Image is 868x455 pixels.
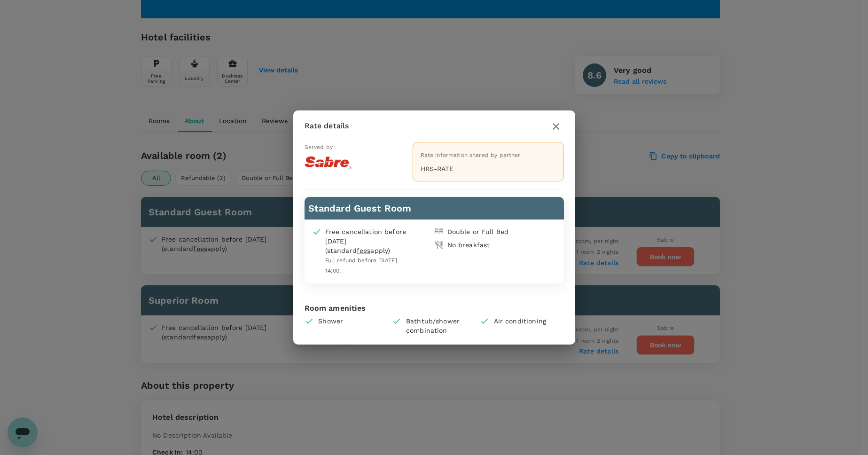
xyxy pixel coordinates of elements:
span: fees [357,247,371,254]
span: Shower [318,317,343,325]
span: Rate information shared by partner [421,152,521,158]
div: Free cancellation before [DATE] (standard apply) [325,227,414,255]
p: Room amenities [305,303,564,314]
div: Double or Full Bed [447,227,509,236]
img: 100-rate-logo [305,156,352,169]
span: Served by [305,144,333,150]
span: Full refund before [DATE] 14:00. [325,257,398,274]
h6: Standard Guest Room [308,201,560,216]
div: No breakfast [447,240,490,250]
span: Air conditioning [494,317,546,325]
p: Rate details [305,120,349,132]
p: HRS-RATE [421,164,556,173]
span: Bathtub/shower combination [406,317,460,334]
img: double-bed-icon [434,227,444,236]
